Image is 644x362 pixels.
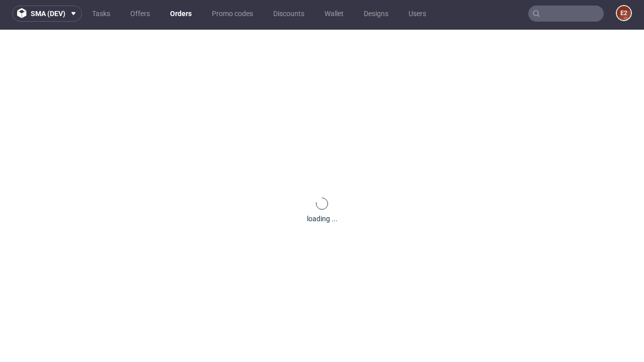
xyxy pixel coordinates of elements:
a: Discounts [267,6,310,22]
figcaption: e2 [617,6,631,20]
a: Orders [164,6,198,22]
a: Users [403,6,432,22]
button: sma (dev) [12,6,82,22]
a: Promo codes [206,6,259,22]
a: Designs [358,6,394,22]
a: Wallet [318,6,350,22]
a: Offers [124,6,156,22]
div: loading ... [307,214,338,224]
span: sma (dev) [31,10,65,17]
a: Tasks [86,6,116,22]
